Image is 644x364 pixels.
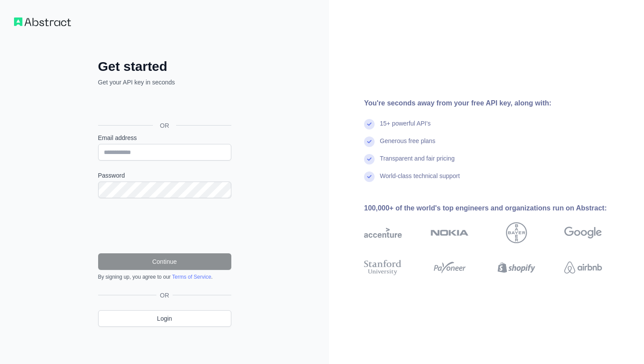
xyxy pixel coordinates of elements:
[98,133,231,142] label: Email address
[364,222,402,243] img: accenture
[172,274,211,280] a: Terms of Service
[98,59,231,74] h2: Get started
[156,291,173,300] span: OR
[506,222,527,243] img: bayer
[98,310,231,327] a: Login
[364,203,630,213] div: 100,000+ of the world's top engineers and organizations run on Abstract:
[564,258,602,277] img: airbnb
[98,253,231,270] button: Continue
[380,119,431,136] div: 15+ powerful API's
[380,154,455,171] div: Transparent and fair pricing
[498,258,535,277] img: shopify
[364,119,375,129] img: check mark
[380,171,460,189] div: World-class technical support
[14,17,71,26] img: Workflow
[564,222,602,243] img: google
[153,121,176,130] span: OR
[364,171,375,182] img: check mark
[364,136,375,147] img: check mark
[380,136,435,154] div: Generous free plans
[98,78,231,87] p: Get your API key in seconds
[364,154,375,164] img: check mark
[364,98,630,108] div: You're seconds away from your free API key, along with:
[98,171,231,180] label: Password
[94,96,234,115] iframe: Sign in with Google Button
[98,209,231,243] iframe: reCAPTCHA
[431,258,468,277] img: payoneer
[364,258,402,277] img: stanford university
[431,222,468,243] img: nokia
[98,273,231,280] div: By signing up, you agree to our .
